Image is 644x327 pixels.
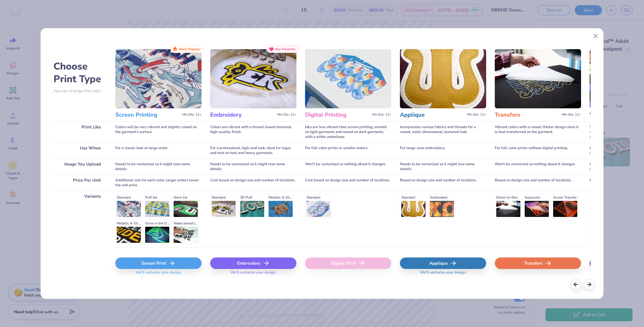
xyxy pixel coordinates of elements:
span: Min Qty: 12+ [277,113,296,117]
div: Inks are less vibrant than screen printing; smooth on light garments and raised on dark garments ... [305,122,391,143]
div: Print Like [53,122,107,143]
span: We'll vectorize your design. [228,270,279,278]
div: Use When [53,143,107,159]
div: Vibrant colors with a raised, thicker design since it is heat transferred on the garment. [495,122,581,143]
button: Close [590,30,601,41]
h3: Applique [400,111,465,119]
div: Image You Upload [53,159,107,175]
h3: Screen Printing [115,111,180,119]
div: Colors are vibrant with a thread-based textured, high-quality finish. [210,122,296,143]
h3: Transfers [495,111,559,119]
div: Needs to be vectorized so it might lose some details [400,159,486,175]
div: Screen Print [115,257,202,269]
h3: Embroidery [210,111,275,119]
div: For large-area embroidery. [400,143,486,159]
span: Min Qty: 12+ [562,113,581,117]
p: You can change this later. [53,89,107,93]
div: For full-color prints without digital printing. [495,143,581,159]
div: Digital Print [305,257,391,269]
div: Embroidery [210,257,296,269]
h3: Digital Printing [305,111,370,119]
img: Embroidery [210,49,296,108]
div: Additional cost for each color; larger orders lower the unit price. [115,175,202,191]
span: Our Favorite [275,47,296,51]
div: Transfers [495,257,581,269]
h2: Choose Print Type [53,60,107,85]
img: Digital Printing [305,49,391,108]
div: Won't be vectorized so nothing about it changes [495,159,581,175]
span: Most Popular [179,47,201,51]
span: Min Qty: 12+ [182,113,202,117]
img: Screen Printing [115,49,202,108]
div: Needs to be vectorized so it might lose some details [210,159,296,175]
div: For a professional, high-end look; ideal for logos and text on hats and heavy garments. [210,143,296,159]
div: Cost based on design size and number of locations. [210,175,296,191]
img: Transfers [495,49,581,108]
div: Won't be vectorized so nothing about it changes [305,159,391,175]
div: Colors will be very vibrant and slightly raised on the garment's surface. [115,122,202,143]
div: Applique [400,257,486,269]
span: We'll vectorize your design. [133,270,184,278]
span: Min Qty: 12+ [372,113,391,117]
div: Price Per Unit [53,175,107,191]
div: Based on design size and number of locations. [400,175,486,191]
div: Based on design size and number of locations. [495,175,581,191]
div: Variants [53,191,107,248]
div: Needs to be vectorized so it might lose some details [115,159,202,175]
div: Cost based on design size and number of locations. [305,175,391,191]
div: For a classic look or large order. [115,143,202,159]
img: Applique [400,49,486,108]
div: For full-color prints or smaller orders. [305,143,391,159]
div: Incorporates various fabrics and threads for a raised, multi-dimensional, textured look. [400,122,486,143]
span: Min Qty: 12+ [467,113,486,117]
span: We'll vectorize your design. [418,270,469,278]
